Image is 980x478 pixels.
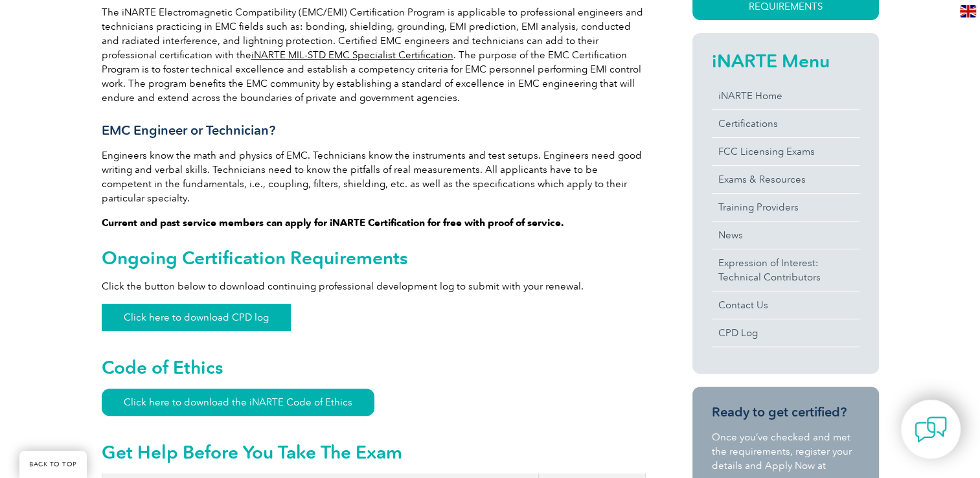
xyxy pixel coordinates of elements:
[102,5,646,105] p: The iNARTE Electromagnetic Compatibility (EMC/EMI) Certification Program is applicable to profess...
[712,82,860,109] a: iNARTE Home
[102,217,564,229] strong: Current and past service members can apply for iNARTE Certification for free with proof of service.
[712,319,860,347] a: CPD Log
[712,194,860,221] a: Training Providers
[712,249,860,291] a: Expression of Interest:Technical Contributors
[102,122,646,139] h3: EMC Engineer or Technician?
[712,138,860,165] a: FCC Licensing Exams
[712,110,860,137] a: Certifications
[712,291,860,319] a: Contact Us
[712,222,860,249] a: News
[102,357,646,378] h2: Code of Ethics
[102,389,374,416] a: Click here to download the iNARTE Code of Ethics
[915,413,947,446] img: contact-chat.png
[712,430,860,473] p: Once you’ve checked and met the requirements, register your details and Apply Now at
[102,247,646,268] h2: Ongoing Certification Requirements
[712,166,860,193] a: Exams & Resources
[960,5,976,17] img: en
[251,49,453,61] a: iNARTE MIL-STD EMC Specialist Certification
[102,148,646,205] p: Engineers know the math and physics of EMC. Technicians know the instruments and test setups. Eng...
[712,404,860,420] h3: Ready to get certified?
[19,451,87,478] a: BACK TO TOP
[102,442,646,462] h2: Get Help Before You Take The Exam
[102,279,646,293] p: Click the button below to download continuing professional development log to submit with your re...
[102,304,291,331] a: Click here to download CPD log
[712,51,860,71] h2: iNARTE Menu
